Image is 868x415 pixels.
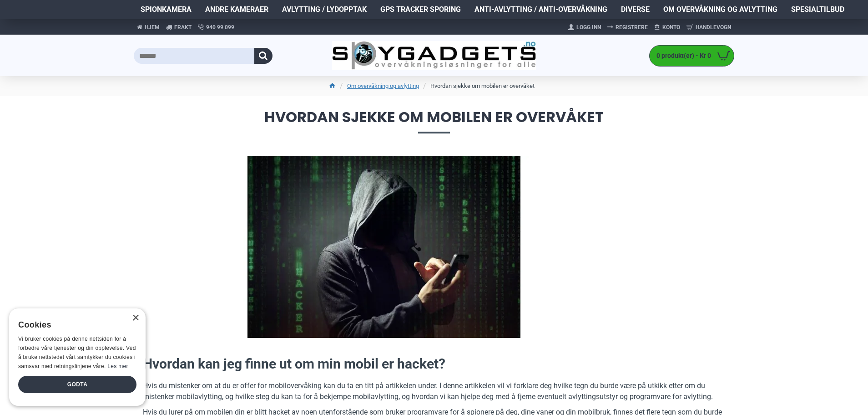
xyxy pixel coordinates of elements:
a: Frakt [163,19,195,35]
span: Spionkamera [141,4,192,15]
span: Handlevogn [696,23,731,31]
a: Om overvåkning og avlytting [347,82,419,91]
a: Hjem [134,19,163,35]
span: Vi bruker cookies på denne nettsiden for å forbedre våre tjenester og din opplevelse. Ved å bruke... [18,336,136,369]
span: Hvordan sjekke om mobilen er overvåket [134,110,734,133]
span: Anti-avlytting / Anti-overvåkning [474,4,607,15]
a: Registrere [604,20,651,35]
a: Logg Inn [565,20,604,35]
img: Hvordan sjekke om mobilen er overvåket [143,156,625,338]
a: Les mer, opens a new window [107,363,128,369]
div: Close [132,315,139,322]
span: 940 99 099 [206,23,234,31]
span: Hjem [145,23,160,31]
span: GPS Tracker Sporing [380,4,461,15]
span: Andre kameraer [205,4,268,15]
img: SpyGadgets.no [332,41,536,71]
div: Godta [18,376,136,393]
span: Avlytting / Lydopptak [282,4,367,15]
span: 0 produkt(er) - Kr 0 [650,51,713,61]
p: Hvis du mistenker om at du er offer for mobilovervåking kan du ta en titt på artikkelen under. I ... [143,380,725,402]
span: Frakt [174,23,192,31]
a: 0 produkt(er) - Kr 0 [650,46,734,66]
span: Diverse [621,4,650,15]
span: Konto [662,23,680,31]
div: Cookies [18,315,131,335]
span: Spesialtilbud [791,4,844,15]
a: Konto [651,20,683,35]
span: Registrere [616,23,648,31]
span: Om overvåkning og avlytting [663,4,777,15]
a: Handlevogn [683,20,734,35]
h2: Hvordan kan jeg finne ut om min mobil er hacket? [143,354,725,374]
span: Logg Inn [576,23,601,31]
